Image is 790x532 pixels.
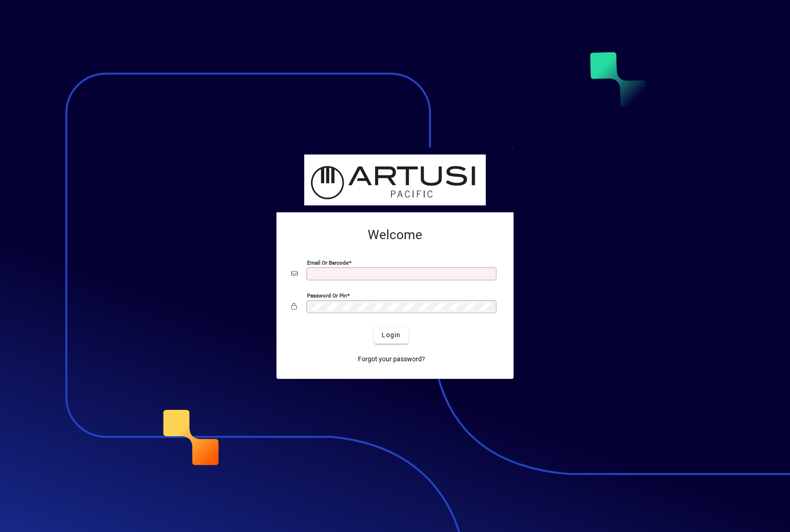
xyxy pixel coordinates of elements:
[358,354,425,364] span: Forgot your password?
[291,227,499,243] h2: Welcome
[374,327,408,344] button: Login
[307,292,347,298] mat-label: Password or Pin
[307,259,349,266] mat-label: Email or Barcode
[382,330,401,340] span: Login
[354,351,429,368] a: Forgot your password?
